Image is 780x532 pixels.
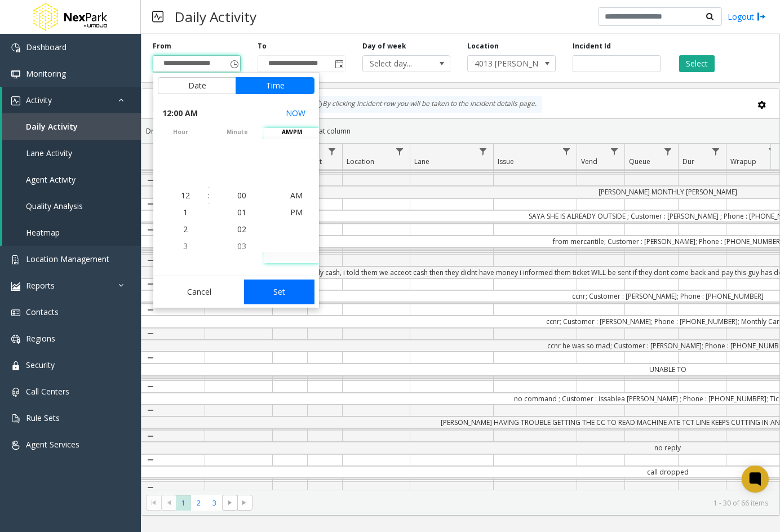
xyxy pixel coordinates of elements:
[498,157,514,166] span: Issue
[629,157,650,166] span: Queue
[11,282,20,291] img: 'icon'
[26,148,72,158] span: Lane Activity
[259,498,768,508] kendo-pager-info: 1 - 30 of 66 items
[222,495,237,511] span: Go to the next page
[26,333,55,344] span: Regions
[679,55,715,72] button: Select
[730,157,756,166] span: Wrapup
[153,128,208,136] span: hour
[581,157,597,166] span: Vend
[237,224,246,234] span: 02
[26,254,109,264] span: Location Management
[141,401,159,420] a: Collapse Details
[11,335,20,344] img: 'icon'
[11,70,20,79] img: 'icon'
[225,498,234,507] span: Go to the next page
[607,144,622,159] a: Vend Filter Menu
[141,300,159,320] a: Collapse Details
[308,96,542,113] div: By clicking Incident row you will be taken to the incident details page.
[11,441,20,450] img: 'icon'
[765,144,780,159] a: Wrapup Filter Menu
[26,68,66,79] span: Monitoring
[183,224,188,234] span: 2
[414,157,429,166] span: Lane
[26,95,52,105] span: Activity
[573,41,611,51] label: Incident Id
[141,450,159,470] a: Collapse Details
[11,308,20,317] img: 'icon'
[141,144,779,490] div: Data table
[347,157,374,166] span: Location
[11,414,20,423] img: 'icon'
[11,96,20,105] img: 'icon'
[141,220,159,240] a: Collapse Details
[264,128,319,136] span: AM/PM
[26,413,60,423] span: Rule Sets
[153,41,171,51] label: From
[141,170,159,190] a: Collapse Details
[141,250,159,270] a: Collapse Details
[237,495,252,511] span: Go to the last page
[169,3,262,30] h3: Daily Activity
[468,56,537,72] span: 4013 [PERSON_NAME]'s Commons Garage
[208,190,210,201] div: :
[757,11,766,23] img: logout
[682,157,694,166] span: Dur
[26,360,55,370] span: Security
[661,144,676,159] a: Queue Filter Menu
[2,140,141,166] a: Lane Activity
[207,495,222,511] span: Page 3
[141,324,159,344] a: Collapse Details
[26,227,60,238] span: Heatmap
[152,3,163,30] img: pageIcon
[141,194,159,214] a: Collapse Details
[2,113,141,140] a: Daily Activity
[26,307,59,317] span: Contacts
[392,144,407,159] a: Location Filter Menu
[141,121,779,141] div: Drag a column header and drop it here to group by that column
[2,193,141,219] a: Quality Analysis
[362,41,406,51] label: Day of week
[281,103,310,123] button: Select now
[333,56,345,72] span: Toggle popup
[176,495,191,511] span: Page 1
[141,376,159,396] a: Collapse Details
[26,439,79,450] span: Agent Services
[191,495,206,511] span: Page 2
[26,201,83,211] span: Quality Analysis
[11,43,20,52] img: 'icon'
[236,77,314,94] button: Time tab
[26,174,76,185] span: Agent Activity
[183,207,188,218] span: 1
[290,207,303,218] span: PM
[363,56,432,72] span: Select day...
[244,280,315,304] button: Set
[467,41,499,51] label: Location
[258,41,267,51] label: To
[228,56,240,72] span: Toggle popup
[11,255,20,264] img: 'icon'
[141,477,159,497] a: Collapse Details
[11,361,20,370] img: 'icon'
[237,190,246,201] span: 00
[2,166,141,193] a: Agent Activity
[183,241,188,251] span: 3
[237,241,246,251] span: 03
[26,280,55,291] span: Reports
[26,386,69,397] span: Call Centers
[141,348,159,367] a: Collapse Details
[141,426,159,446] a: Collapse Details
[26,121,78,132] span: Daily Activity
[559,144,574,159] a: Issue Filter Menu
[476,144,491,159] a: Lane Filter Menu
[237,207,246,218] span: 01
[158,280,241,304] button: Cancel
[708,144,724,159] a: Dur Filter Menu
[141,274,159,294] a: Collapse Details
[325,144,340,159] a: Lot Filter Menu
[26,42,67,52] span: Dashboard
[290,190,303,201] span: AM
[11,388,20,397] img: 'icon'
[210,128,264,136] span: minute
[181,190,190,201] span: 12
